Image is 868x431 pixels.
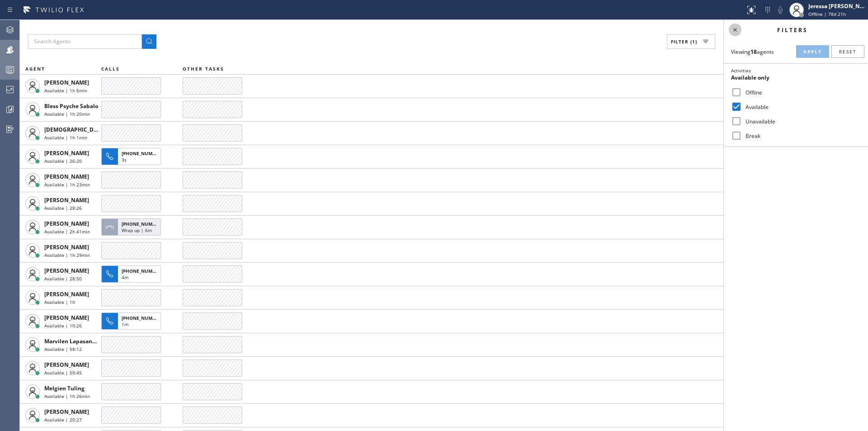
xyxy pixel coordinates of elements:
[122,221,163,227] span: [PHONE_NUMBER]
[808,2,865,10] div: Jeressa [PERSON_NAME]
[44,87,87,94] span: Available | 1h 6min
[777,26,808,34] span: Filters
[44,252,90,258] span: Available | 1h 29min
[742,103,861,111] label: Available
[796,45,829,58] button: Apply
[101,263,164,285] button: [PHONE_NUMBER]4m
[122,150,163,156] span: [PHONE_NUMBER]
[44,79,89,86] span: [PERSON_NAME]
[44,369,82,376] span: Available | 50:45
[44,126,151,133] span: [DEMOGRAPHIC_DATA][PERSON_NAME]
[750,48,757,56] strong: 18
[183,66,224,72] span: OTHER TASKS
[44,158,82,164] span: Available | 26:20
[44,205,82,211] span: Available | 28:26
[742,89,861,96] label: Offline
[44,384,85,392] span: Melgien Tuling
[44,267,89,275] span: [PERSON_NAME]
[44,314,89,322] span: [PERSON_NAME]
[671,38,697,45] span: Filter (1)
[44,181,90,188] span: Available | 1h 23min
[731,74,769,81] span: Available only
[44,417,82,423] span: Available | 20:27
[44,220,89,227] span: [PERSON_NAME]
[122,268,163,274] span: [PHONE_NUMBER]
[44,243,89,251] span: [PERSON_NAME]
[25,66,45,72] span: AGENT
[808,11,846,17] span: Offline | 78d 21h
[44,149,89,157] span: [PERSON_NAME]
[101,216,164,238] button: [PHONE_NUMBER]Wrap up | 6m
[28,34,142,49] input: Search Agents
[742,132,861,140] label: Break
[839,48,857,55] span: Reset
[44,134,87,141] span: Available | 1h 1min
[44,299,75,305] span: Available | 1h
[831,45,864,58] button: Reset
[667,34,715,49] button: Filter (1)
[122,156,127,163] span: 3s
[122,227,152,233] span: Wrap up | 6m
[44,337,99,345] span: Marvilen Lapasanda
[44,228,90,235] span: Available | 2h 41min
[44,393,90,399] span: Available | 1h 26min
[44,102,98,110] span: Bless Psyche Sabalo
[122,321,128,327] span: 1m
[44,361,89,369] span: [PERSON_NAME]
[44,173,89,180] span: [PERSON_NAME]
[44,111,90,117] span: Available | 1h 20min
[44,290,89,298] span: [PERSON_NAME]
[122,315,163,321] span: [PHONE_NUMBER]
[731,67,861,74] div: Activities
[774,4,787,16] button: Mute
[101,66,120,72] span: CALLS
[742,118,861,125] label: Unavailable
[731,48,774,56] span: Viewing agents
[44,275,82,282] span: Available | 28:50
[122,274,128,280] span: 4m
[44,346,82,352] span: Available | 58:12
[101,145,164,168] button: [PHONE_NUMBER]3s
[803,48,822,55] span: Apply
[44,408,89,416] span: [PERSON_NAME]
[101,310,164,332] button: [PHONE_NUMBER]1m
[44,196,89,204] span: [PERSON_NAME]
[44,322,82,329] span: Available | 10:26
